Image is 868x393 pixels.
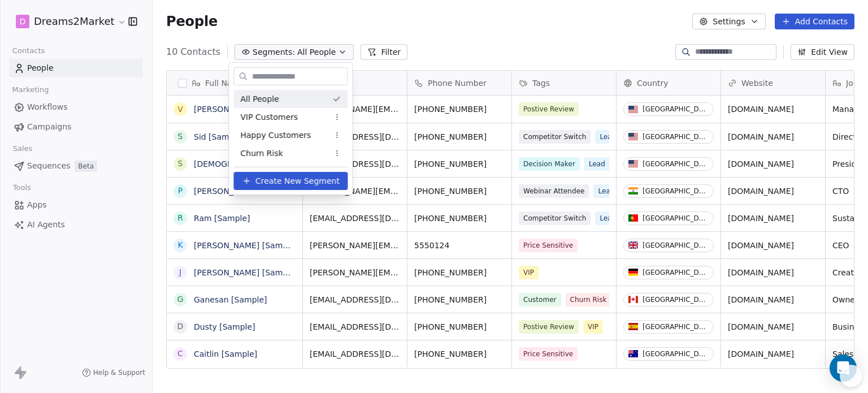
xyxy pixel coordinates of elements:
[240,129,311,141] span: Happy Customers
[240,148,283,159] span: Churn Risk
[233,172,348,190] button: Create New Segment
[240,93,279,105] span: All People
[233,90,348,162] div: Suggestions
[255,175,340,187] span: Create New Segment
[240,111,298,123] span: VIP Customers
